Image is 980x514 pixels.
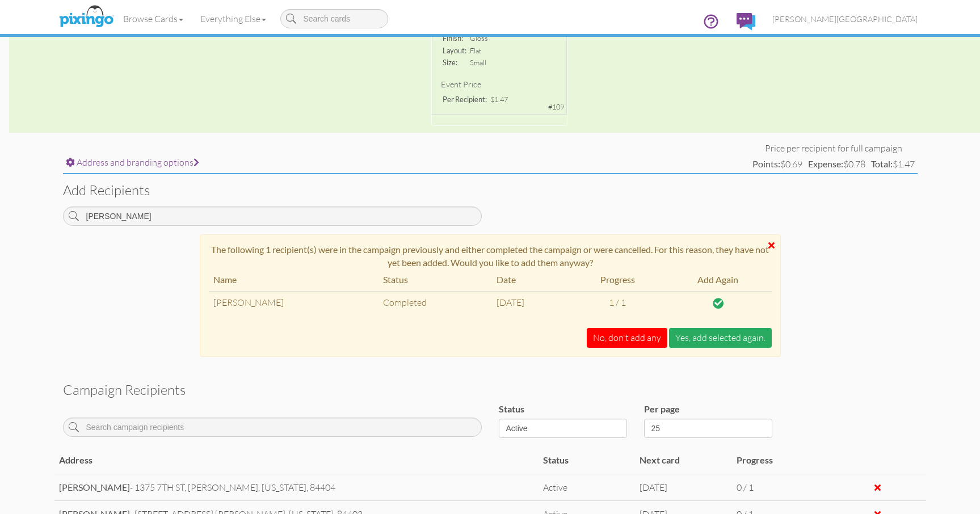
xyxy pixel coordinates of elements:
[644,403,680,416] label: Per page
[59,482,130,492] strong: [PERSON_NAME]
[808,158,843,169] strong: Expense:
[587,328,667,348] button: No, don't add any
[280,9,388,28] input: Search cards
[310,482,335,493] span: 84404
[115,5,192,33] a: Browse Cards
[63,183,918,197] h3: Add recipients
[63,418,482,437] input: Search campaign recipients
[539,447,636,474] td: Status
[378,269,491,291] td: Status
[543,481,631,494] div: Active
[211,244,769,268] strong: The following 1 recipient(s) were in the campaign previously and either completed the campaign or...
[492,269,571,291] td: Date
[571,269,664,291] td: Progress
[56,3,116,31] img: pixingo logo
[750,142,918,155] td: Price per recipient for full campaign
[737,13,755,30] img: comments.svg
[772,14,918,24] span: [PERSON_NAME][GEOGRAPHIC_DATA]
[499,403,524,416] label: Status
[737,482,754,493] span: 0 / 1
[635,447,732,474] td: Next card
[871,158,893,169] strong: Total:
[59,482,133,493] span: -
[63,207,482,226] input: Search contact and group names
[378,292,491,317] td: Completed
[640,482,667,493] span: [DATE]
[664,269,772,291] td: Add Again
[188,482,335,493] span: [PERSON_NAME],
[192,5,275,33] a: Everything Else
[134,482,186,493] span: 1375 7TH ST,
[868,155,918,174] td: $1.47
[54,447,539,474] td: Address
[262,482,308,493] span: [US_STATE],
[209,269,379,291] td: Name
[764,5,926,33] a: [PERSON_NAME][GEOGRAPHIC_DATA]
[209,292,379,317] td: [PERSON_NAME]
[492,292,571,317] td: [DATE]
[732,447,829,474] td: Progress
[752,158,780,169] strong: Points:
[77,157,199,168] span: Address and branding options
[571,292,664,317] td: 1 / 1
[805,155,868,174] td: $0.78
[750,155,805,174] td: $0.69
[63,382,918,397] h3: Campaign recipients
[669,328,772,348] button: Yes, add selected again.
